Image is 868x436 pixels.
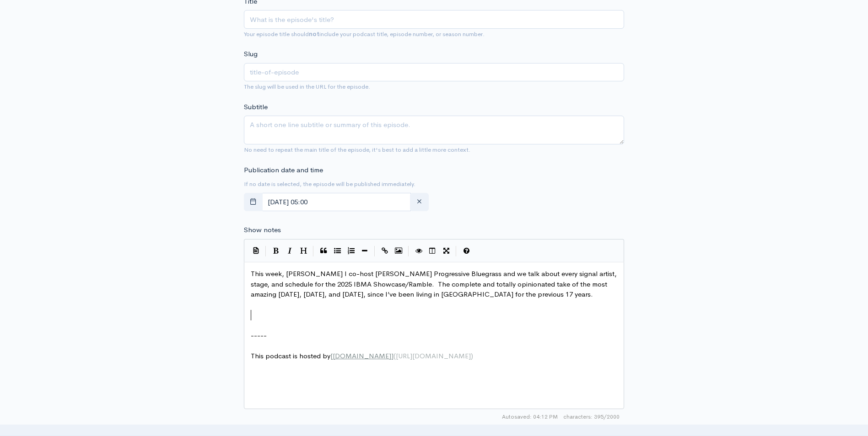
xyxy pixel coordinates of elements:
span: ( [394,351,396,360]
button: Create Link [378,244,392,258]
button: Insert Horizontal Line [358,244,372,258]
i: | [374,246,375,256]
label: Show notes [244,225,281,235]
small: The slug will be used in the URL for the episode. [244,83,370,90]
button: Bold [269,244,283,258]
i: | [456,246,457,256]
span: ----- [251,331,267,340]
input: title-of-episode [244,63,624,82]
button: Numbered List [344,244,358,258]
button: Quote [317,244,330,258]
button: clear [410,193,429,212]
span: Autosaved: 04:12 PM [502,413,558,421]
button: Toggle Preview [412,244,426,258]
span: [ [330,351,333,360]
span: [URL][DOMAIN_NAME] [396,351,471,360]
span: [DOMAIN_NAME] [333,351,391,360]
span: This week, [PERSON_NAME] I co-host [PERSON_NAME] Progressive Bluegrass and we talk about every si... [251,269,619,298]
span: This podcast is hosted by [251,351,473,360]
small: No need to repeat the main title of the episode, it's best to add a little more context. [244,146,470,154]
label: Slug [244,49,258,59]
button: Insert Show Notes Template [249,244,263,257]
button: Markdown Guide [459,244,473,258]
span: 395/2000 [563,413,620,421]
i: | [265,246,266,256]
label: Publication date and time [244,165,323,175]
strong: not [309,30,319,38]
button: Insert Image [392,244,405,258]
span: ] [391,351,394,360]
small: Your episode title should include your podcast title, episode number, or season number. [244,30,485,38]
i: | [408,246,409,256]
input: What is the episode's title? [244,10,624,29]
span: ) [471,351,473,360]
button: Toggle Fullscreen [439,244,453,258]
button: Heading [297,244,310,258]
button: Italic [283,244,297,258]
small: If no date is selected, the episode will be published immediately. [244,180,415,188]
button: toggle [244,193,263,212]
label: Subtitle [244,102,268,112]
button: Toggle Side by Side [426,244,439,258]
button: Generic List [330,244,344,258]
i: | [313,246,314,256]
